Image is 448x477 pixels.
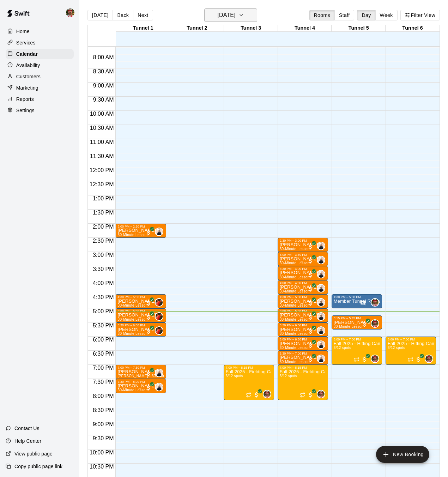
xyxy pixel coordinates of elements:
span: Dom Denicola [320,326,325,335]
span: 8:30 AM [91,68,116,74]
span: 9:00 PM [91,421,116,427]
img: Dom Denicola [317,327,325,334]
div: 7:30 PM – 8:00 PM [117,380,164,384]
div: 7:00 PM – 8:15 PM [280,366,326,369]
span: All customers have paid [307,271,314,278]
div: Dom Denicola [317,242,325,250]
button: Day [357,10,375,20]
span: 6/12 spots filled [334,346,351,350]
div: Customers [6,71,74,82]
span: 8:30 PM [91,407,116,413]
p: Help Center [14,437,41,445]
div: 6:00 PM – 6:30 PM: Thomas Bennett [278,337,328,351]
div: 6:00 PM – 7:00 PM: Fall 2025 - Hitting Camp [332,337,382,365]
div: Brian Loconsole [155,312,163,321]
span: Brian Loconsole [158,298,163,307]
svg: Has notes [360,300,366,306]
span: 2:00 PM [91,224,116,230]
div: 3:30 PM – 4:00 PM: Mason Bruesch [278,266,328,280]
div: 7:30 PM – 8:00 PM: CJ Burns [115,379,166,393]
button: Next [133,10,153,20]
span: 10:30 PM [88,464,115,470]
span: 11:30 AM [88,153,116,159]
div: 7:00 PM – 8:15 PM: Fall 2025 - Fielding Camp [224,365,274,400]
div: 6:30 PM – 7:00 PM: Joseph Marshall [278,351,328,365]
div: Dom Denicola [317,355,325,363]
img: Dom Denicola [156,384,163,391]
img: Brian Loconsole [156,313,163,320]
span: 9:00 AM [91,83,116,89]
span: 4:00 PM [91,280,116,286]
div: Dom Denicola [317,298,325,307]
span: [PERSON_NAME] - 30-Minute [117,374,168,378]
span: All customers have paid [307,300,314,307]
p: Settings [16,107,35,114]
p: View public page [14,450,53,457]
div: Dom Denicola [155,383,163,391]
div: Availability [6,60,74,71]
div: 4:30 PM – 5:00 PM [334,295,380,299]
div: Bryan Farrington [65,6,79,20]
span: 30-Minute Lesson [280,360,310,364]
img: Dom Denicola [317,256,325,264]
span: 6:00 PM [91,337,116,343]
div: 6:00 PM – 7:00 PM: Fall 2025 - Hitting Camp [386,337,436,365]
div: Dom Denicola [155,228,163,236]
div: Bryan Farrington [263,390,271,398]
span: Bryan Farrington [320,390,325,398]
div: Brian Loconsole [155,298,163,307]
span: 3:30 PM [91,266,116,272]
div: Dom Denicola [317,326,325,335]
span: 1:00 PM [91,195,116,201]
span: 30-Minute Lesson [117,332,147,336]
span: All customers have paid [361,321,368,328]
div: Tunnel 1 [116,25,170,32]
p: Services [16,39,36,46]
div: Dom Denicola [317,270,325,278]
img: Bryan Farrington [371,320,379,327]
span: All customers have paid [415,356,422,363]
div: 6:00 PM – 7:00 PM [388,338,434,341]
div: Tunnel 2 [170,25,224,32]
span: All customers have paid [307,243,314,250]
p: Marketing [16,84,38,91]
p: Copy public page link [14,463,62,470]
span: 10:00 AM [88,111,116,117]
span: All customers have paid [307,285,314,292]
a: Reports [6,94,74,104]
div: Tunnel 4 [278,25,332,32]
img: Dom Denicola [317,271,325,278]
div: 4:00 PM – 4:30 PM [280,281,326,285]
span: All customers have paid [145,328,152,335]
span: Dom Denicola [320,270,325,278]
span: 30-Minute Lesson [117,233,147,237]
div: 4:30 PM – 5:00 PM: Member Tunnel Rental [332,294,382,308]
div: Bryan Farrington [371,355,379,363]
a: Calendar [6,49,74,59]
a: Marketing [6,83,74,93]
span: Dom Denicola [158,369,163,377]
div: 4:30 PM – 5:00 PM: Bennett Erikson [278,294,328,308]
span: 10:00 PM [88,449,115,455]
div: 4:30 PM – 5:00 PM [280,295,326,299]
div: 2:30 PM – 3:00 PM [280,239,326,242]
span: All customers have paid [307,314,314,321]
div: Bryan Farrington [371,319,379,328]
span: 7:30 PM [91,379,116,385]
span: Brian Loconsole [158,312,163,321]
span: 30-Minute Lesson [334,325,364,328]
span: 3/12 spots filled [280,374,297,378]
div: Dom Denicola [317,312,325,321]
span: Recurring event [408,357,413,362]
div: 4:30 PM – 5:00 PM: Caleb Bahr [115,294,166,308]
img: Dom Denicola [317,285,325,292]
span: 8:00 AM [91,54,116,60]
span: Brian Loconsole [158,326,163,335]
span: All customers have paid [307,391,314,398]
span: 2:30 PM [91,238,116,244]
span: 30-Minute Lesson [117,303,147,307]
span: Bryan Farrington [374,298,379,307]
img: Brian Loconsole [156,299,163,306]
div: Tunnel 5 [332,25,386,32]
